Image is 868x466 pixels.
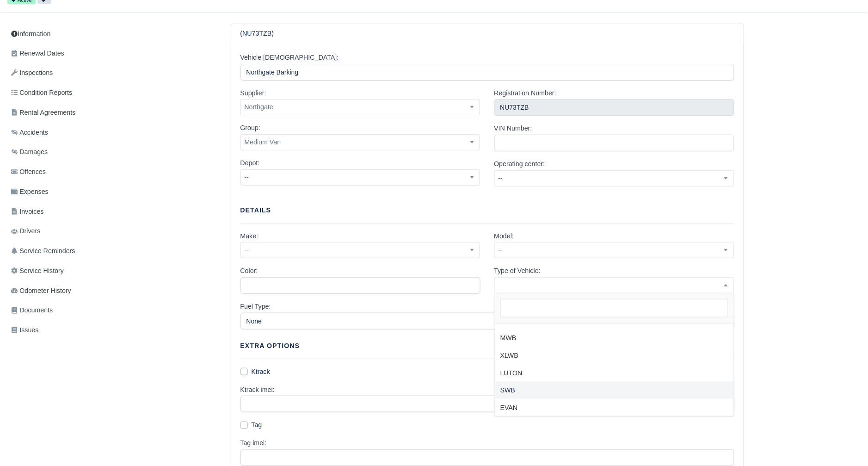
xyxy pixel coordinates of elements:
span: Medium Van [240,134,480,150]
label: Group: [240,123,261,133]
a: Accidents [7,124,114,142]
label: Ktrack imei: [240,385,275,395]
span: -- [240,242,480,258]
label: Supplier: [240,88,266,99]
li: LUTON [495,365,734,382]
span: Issues [11,325,38,336]
label: Operating center: [494,159,545,169]
a: Renewal Dates [7,44,114,62]
label: Type of Vehicle: [494,266,541,276]
a: Documents [7,301,114,319]
a: Invoices [7,203,114,221]
span: -- [495,173,734,184]
span: -- [495,244,734,256]
span: Damages [11,147,48,157]
span: -- [494,242,734,258]
strong: Details [240,206,271,214]
span: Medium Van [241,137,480,148]
span: Northgate [241,101,480,113]
a: Condition Reports [7,84,114,102]
span: Invoices [11,206,43,217]
a: Service Reminders [7,242,114,260]
label: Make: [240,231,259,242]
span: -- [240,169,480,186]
a: Rental Agreements [7,104,114,122]
h6: (NU73TZB) [240,30,274,37]
span: Expenses [11,186,49,197]
span: Inspections [11,68,53,78]
span: Drivers [11,226,40,236]
li: MWB [495,329,734,347]
input: e.g. Vehicle1 [240,64,734,81]
span: Offences [11,167,46,177]
a: Information [7,25,114,43]
span: Northgate [240,99,480,115]
span: -- [494,170,734,186]
a: Inspections [7,64,114,82]
label: Tag imei: [240,438,267,448]
a: Drivers [7,222,114,240]
span: Condition Reports [11,87,72,98]
a: Offences [7,163,114,181]
a: Damages [7,143,114,161]
label: Tag [252,420,262,430]
a: Expenses [7,183,114,201]
label: Ktrack [252,367,270,377]
a: Service History [7,262,114,280]
a: Odometer History [7,282,114,300]
span: Service Reminders [11,246,75,256]
label: Depot: [240,158,260,168]
span: Renewal Dates [11,48,64,59]
label: Model: [494,231,514,242]
label: Registration Number: [494,88,557,99]
label: Fuel Type: [240,301,271,312]
label: Color: [240,266,258,276]
a: Issues [7,321,114,339]
label: Vehicle [DEMOGRAPHIC_DATA]: [240,52,339,63]
label: VIN Number: [494,123,532,134]
span: -- [241,244,480,256]
span: Odometer History [11,286,71,296]
span: Accidents [11,127,48,138]
strong: Extra Options [240,342,300,349]
span: Service History [11,266,64,276]
span: Rental Agreements [11,107,75,118]
span: Documents [11,305,53,316]
span: -- [241,172,480,183]
li: XLWB [495,347,734,364]
li: SWB [495,382,734,399]
input: Vehicle number plate, model/make will be populated automatically! [494,99,734,116]
li: EVAN [495,399,734,416]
